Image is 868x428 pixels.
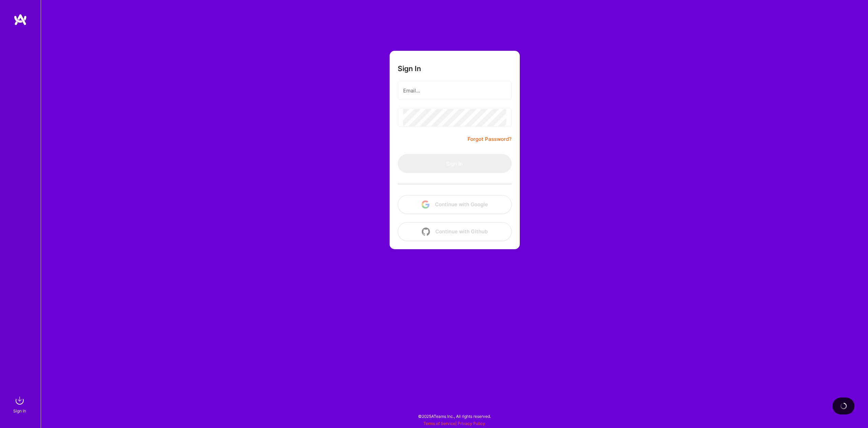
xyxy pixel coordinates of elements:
[468,135,512,143] a: Forgot Password?
[398,195,512,214] button: Continue with Google
[398,222,512,241] button: Continue with Github
[423,421,485,426] span: |
[41,408,868,425] div: © 2025 ATeams Inc., All rights reserved.
[458,421,485,426] a: Privacy Policy
[398,64,421,73] h3: Sign In
[13,407,26,414] div: Sign In
[423,421,455,426] a: Terms of Service
[422,228,430,236] img: icon
[14,14,27,26] img: logo
[398,154,512,173] button: Sign In
[403,82,506,99] input: Email...
[13,394,26,407] img: sign in
[421,200,430,209] img: icon
[14,394,26,414] a: sign inSign In
[840,403,847,409] img: loading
